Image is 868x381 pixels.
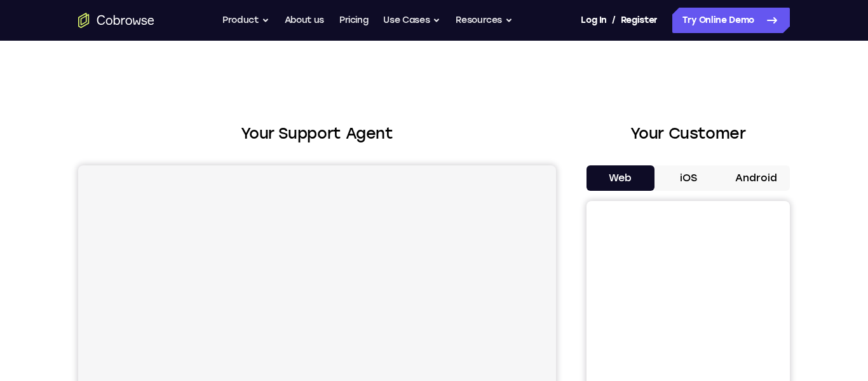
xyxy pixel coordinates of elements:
[587,165,654,191] button: Web
[222,8,269,33] button: Product
[78,13,154,28] a: Go to the home page
[581,8,606,33] a: Log In
[621,8,658,33] a: Register
[612,13,616,28] span: /
[654,165,722,191] button: iOS
[339,8,369,33] a: Pricing
[722,165,790,191] button: Android
[383,8,440,33] button: Use Cases
[672,8,790,33] a: Try Online Demo
[78,122,556,145] h2: Your Support Agent
[587,122,790,145] h2: Your Customer
[285,8,324,33] a: About us
[456,8,513,33] button: Resources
